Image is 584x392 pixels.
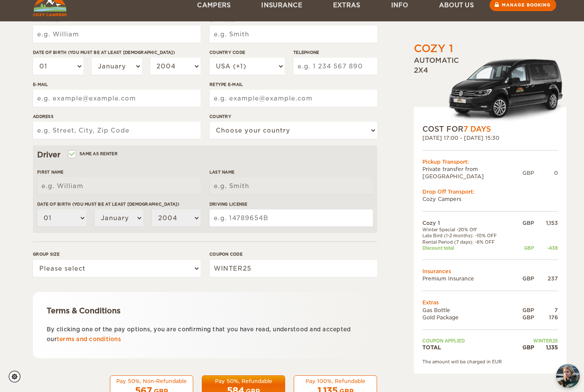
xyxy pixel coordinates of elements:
[209,169,373,175] label: Last Name
[47,306,363,316] div: Terms & Conditions
[422,227,514,233] td: Winter Special -20% Off
[422,344,514,351] td: TOTAL
[422,239,514,245] td: Rental Period (7 days): -8% OFF
[37,169,201,175] label: First Name
[69,150,118,158] label: Same as renter
[422,314,514,321] td: Gold Package
[514,275,534,282] div: GBP
[514,344,534,351] div: GBP
[534,307,558,314] div: 7
[422,158,558,165] div: Pickup Transport:
[422,359,558,365] div: The amount will be charged in EUR
[422,299,558,306] td: Extras
[556,364,580,388] button: chat-button
[422,307,514,314] td: Gas Bottle
[534,219,558,227] div: 1,153
[422,233,514,239] td: Late Bird (1-2 months): -10% OFF
[422,195,558,203] td: Cozy Campers
[57,336,121,342] a: terms and conditions
[514,219,534,227] div: GBP
[534,344,558,351] div: 1,135
[207,377,280,385] div: Pay 50%, Refundable
[37,201,201,207] label: Date of birth (You must be at least [DEMOGRAPHIC_DATA])
[33,113,201,120] label: Address
[422,134,558,141] div: [DATE] 17:00 - [DATE] 15:30
[534,314,558,321] div: 176
[209,201,373,207] label: Driving License
[514,314,534,321] div: GBP
[33,90,201,107] input: e.g. example@example.com
[115,377,188,385] div: Pay 50%, Non-Refundable
[33,49,201,56] label: Date of birth (You must be at least [DEMOGRAPHIC_DATA])
[522,169,534,177] div: GBP
[414,56,566,124] div: Automatic 2x4
[422,219,514,227] td: Cozy 1
[422,338,514,344] td: Coupon applied
[514,307,534,314] div: GBP
[293,58,377,75] input: e.g. 1 234 567 890
[209,81,377,88] label: Retype E-mail
[534,275,558,282] div: 237
[209,113,377,120] label: Country
[448,59,566,124] img: Volkswagen-Caddy-MaxiCrew_.png
[534,245,558,251] div: -438
[209,26,377,43] input: e.g. Smith
[209,49,285,56] label: Country Code
[422,245,514,251] td: Discount total
[209,209,373,227] input: e.g. 14789654B
[33,81,201,88] label: E-mail
[293,49,377,56] label: Telephone
[37,150,373,160] div: Driver
[422,124,558,134] div: COST FOR
[33,122,201,139] input: e.g. Street, City, Zip Code
[514,338,558,344] td: WINTER25
[37,177,201,195] input: e.g. William
[534,169,558,177] div: 0
[422,268,558,275] td: Insurances
[556,364,580,388] img: Freyja at Cozy Campers
[69,152,74,158] input: Same as renter
[209,177,373,195] input: e.g. Smith
[463,125,491,133] span: 7 Days
[414,41,453,56] div: Cozy 1
[47,324,363,345] p: By clicking one of the pay options, you are confirming that you have read, understood and accepte...
[33,251,201,257] label: Group size
[422,275,514,282] td: Premium Insurance
[514,245,534,251] div: GBP
[33,26,201,43] input: e.g. William
[422,188,558,195] div: Drop Off Transport:
[422,165,522,180] td: Private transfer from [GEOGRAPHIC_DATA]
[209,90,377,107] input: e.g. example@example.com
[209,251,377,257] label: Coupon code
[299,377,372,385] div: Pay 100%, Refundable
[9,371,26,383] a: Cookie settings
